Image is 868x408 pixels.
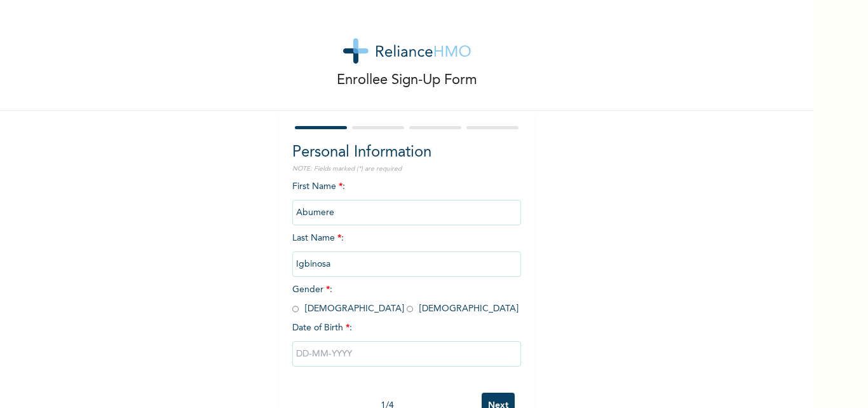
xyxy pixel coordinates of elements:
input: Enter your first name [292,200,521,225]
img: logo [343,38,471,64]
span: Last Name : [292,234,521,269]
span: Date of Birth : [292,321,352,335]
input: Enter your last name [292,251,521,277]
span: First Name : [292,182,521,217]
h2: Personal Information [292,141,521,164]
span: Gender : [DEMOGRAPHIC_DATA] [DEMOGRAPHIC_DATA] [292,285,519,313]
input: DD-MM-YYYY [292,341,521,367]
p: Enrollee Sign-Up Form [337,70,477,91]
p: NOTE: Fields marked (*) are required [292,164,521,174]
